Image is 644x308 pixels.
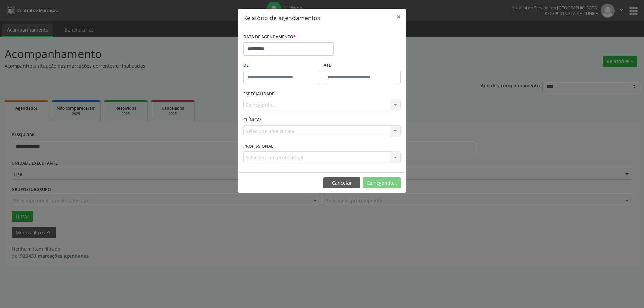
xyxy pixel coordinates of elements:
h5: Relatório de agendamentos [243,13,320,22]
label: PROFISSIONAL [243,141,273,151]
button: Cancelar [323,177,360,189]
button: Close [392,9,406,25]
label: ESPECIALIDADE [243,89,274,99]
button: Carregando... [363,177,401,189]
label: De [243,60,320,71]
label: DATA DE AGENDAMENTO [243,32,296,42]
label: CLÍNICA [243,115,262,125]
label: ATÉ [324,60,401,71]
